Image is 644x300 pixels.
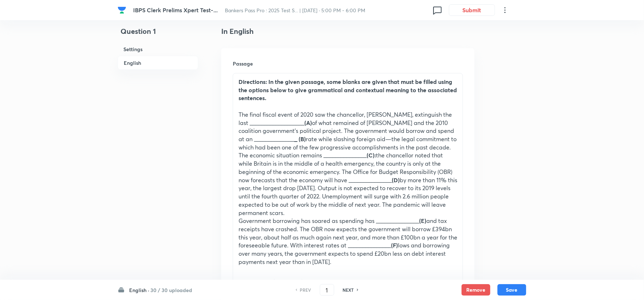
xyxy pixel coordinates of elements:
[300,287,311,293] h6: PREV
[221,26,475,37] h4: In English
[150,286,192,294] h6: 30 / 30 uploaded
[118,56,198,70] h6: English
[419,217,426,224] strong: (E)
[294,135,306,143] strong: _ (B)
[391,241,398,249] strong: (F)
[239,217,457,266] p: Government borrowing has soared as spending has _______________ and tax receipts have crashed. Th...
[118,42,198,56] h6: Settings
[233,60,463,67] h6: Passage
[133,6,218,14] span: IBPS Clerk Prelims Xpert Test-...
[239,151,457,217] p: The economic situation remains _______________ the chancellor noted that while Britain is in the ...
[118,6,128,14] a: Company Logo
[304,119,312,126] strong: (A)
[118,6,126,14] img: Company Logo
[129,286,149,294] h6: English ·
[225,7,366,14] span: Bankers Pass Pro : 2025 Test S... | [DATE] · 5:00 PM - 6:00 PM
[449,4,495,16] button: Submit
[118,26,198,42] h4: Question 1
[498,284,526,296] button: Save
[239,78,457,102] strong: Directions: In the given passage, some blanks are given that must be filled using the options bel...
[392,176,400,184] strong: (D)
[462,284,490,296] button: Remove
[367,151,376,159] strong: (C):
[343,287,354,293] h6: NEXT
[239,111,457,152] p: The final fiscal event of 2020 saw the chancellor, [PERSON_NAME], extinguish the last ___________...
